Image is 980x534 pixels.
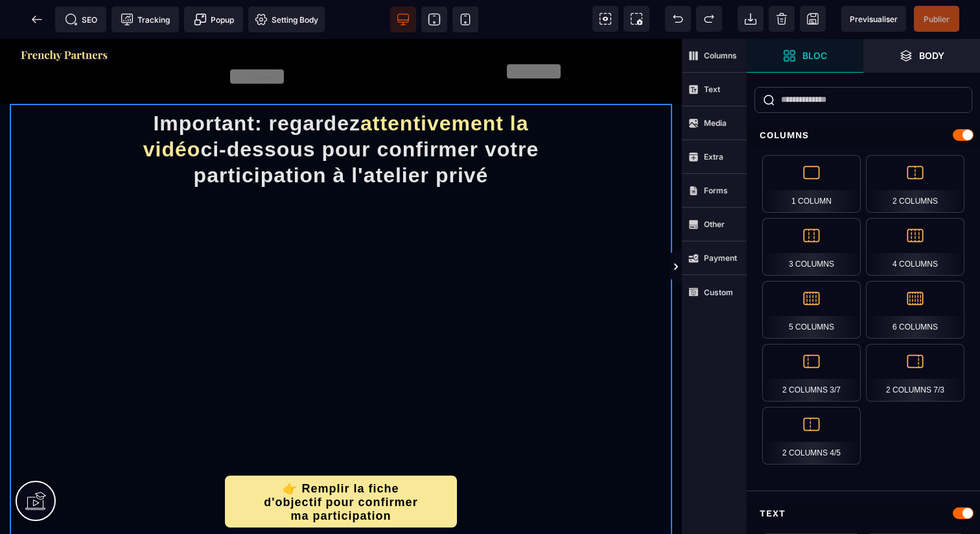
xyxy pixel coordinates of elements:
strong: Media [704,118,727,128]
strong: Custom [704,287,733,297]
span: Open Layer Manager [863,39,980,73]
div: 3 Columns [762,218,861,276]
button: 👉 Remplir la fiche d'objectif pour confirmer ma participation [225,437,457,489]
strong: Text [704,84,720,94]
div: 1 Column [762,155,861,213]
div: 6 Columns [866,281,964,339]
strong: Bloc [802,51,827,60]
div: 2 Columns 7/3 [866,344,964,402]
span: SEO [65,13,97,26]
img: f2a3730b544469f405c58ab4be6274e8_Capture_d%E2%80%99e%CC%81cran_2025-09-01_a%CC%80_20.57.27.png [19,10,109,22]
strong: Forms [704,186,728,195]
div: 2 Columns 4/5 [762,407,861,465]
span: Setting Body [255,13,318,26]
div: 2 Columns [866,155,964,213]
div: 2 Columns 3/7 [762,344,861,402]
span: Popup [194,13,234,26]
span: Tracking [121,13,170,26]
strong: Columns [704,51,737,60]
span: Open Blocks [747,39,863,73]
div: Text [747,502,980,526]
span: Screenshot [624,6,649,32]
span: Publier [924,14,950,24]
span: Preview [841,6,906,32]
h1: Important: regardez ci-dessous pour confirmer votre participation à l'atelier privé [109,65,573,156]
strong: Other [704,219,725,229]
span: View components [592,6,618,32]
strong: Payment [704,253,737,263]
div: Columns [747,123,980,147]
div: 4 Columns [866,218,964,276]
div: 5 Columns [762,281,861,339]
span: Previsualiser [850,14,898,24]
strong: Extra [704,152,723,162]
strong: Body [919,51,944,60]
